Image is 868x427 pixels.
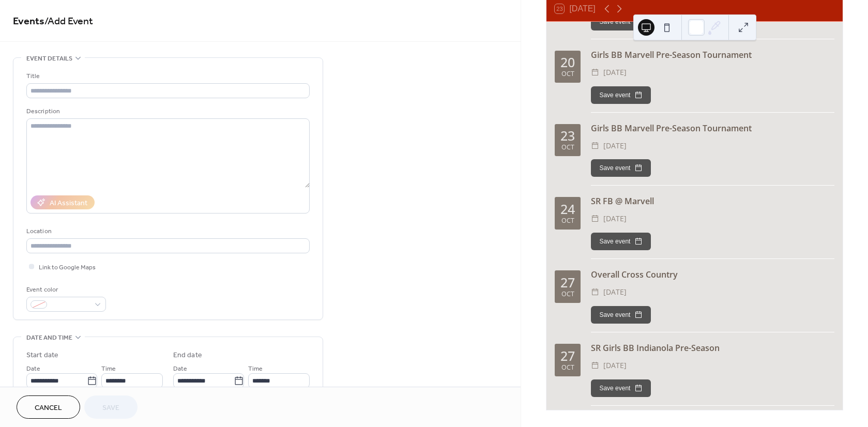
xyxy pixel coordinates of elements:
[173,363,187,374] span: Date
[101,363,116,374] span: Time
[591,66,599,79] div: ​
[603,286,627,298] span: [DATE]
[35,403,62,414] span: Cancel
[248,363,263,374] span: Time
[591,159,651,177] button: Save event
[26,332,72,343] span: Date and time
[591,86,651,104] button: Save event
[26,71,308,82] div: Title
[560,276,575,289] div: 27
[561,291,574,298] div: Oct
[591,306,651,324] button: Save event
[26,106,308,117] div: Description
[560,203,575,216] div: 24
[603,66,627,79] span: [DATE]
[591,342,834,354] div: SR Girls BB Indianola Pre-Season
[603,212,627,225] span: [DATE]
[26,284,104,295] div: Event color
[560,349,575,362] div: 27
[591,286,599,298] div: ​
[591,122,834,134] div: Girls BB Marvell Pre-Season Tournament
[561,71,574,78] div: Oct
[17,395,80,419] button: Cancel
[591,379,651,397] button: Save event
[591,49,834,61] div: Girls BB Marvell Pre-Season Tournament
[603,359,627,372] span: [DATE]
[560,129,575,142] div: 23
[591,268,834,281] div: Overall Cross Country
[561,218,574,224] div: Oct
[26,363,40,374] span: Date
[561,144,574,151] div: Oct
[39,262,96,273] span: Link to Google Maps
[44,11,93,32] span: / Add Event
[26,226,308,237] div: Location
[173,350,202,361] div: End date
[603,140,627,152] span: [DATE]
[26,53,72,64] span: Event details
[591,140,599,152] div: ​
[13,11,44,32] a: Events
[591,212,599,225] div: ​
[26,350,58,361] div: Start date
[561,364,574,371] div: Oct
[591,13,651,30] button: Save event
[560,56,575,69] div: 20
[591,195,834,207] div: SR FB @ Marvell
[591,359,599,372] div: ​
[591,233,651,250] button: Save event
